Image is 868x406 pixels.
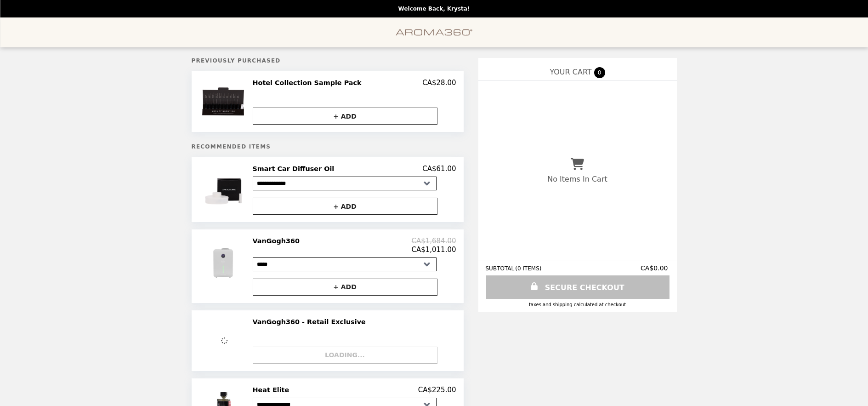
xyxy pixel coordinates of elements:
[594,67,605,78] span: 0
[550,68,591,76] span: YOUR CART
[486,265,516,272] span: SUBTOTAL
[641,264,669,272] span: CA$0.00
[411,246,456,254] p: CA$1,011.00
[192,57,464,64] h5: Previously Purchased
[486,302,669,307] div: Taxes and Shipping calculated at checkout
[253,108,437,125] button: + ADD
[253,198,437,215] button: + ADD
[396,23,473,42] img: Brand Logo
[253,386,293,394] h2: Heat Elite
[253,257,437,271] select: Select a product variant
[547,175,607,183] p: No Items In Cart
[200,79,249,125] img: Hotel Collection Sample Pack
[253,279,437,296] button: + ADD
[198,165,250,215] img: Smart Car Diffuser Oil
[422,165,456,173] p: CA$61.00
[253,318,369,326] h2: VanGogh360 - Retail Exclusive
[253,165,338,173] h2: Smart Car Diffuser Oil
[253,79,365,87] h2: Hotel Collection Sample Pack
[192,143,464,150] h5: Recommended Items
[411,237,456,245] p: CA$1,684.00
[422,79,456,87] p: CA$28.00
[253,177,437,190] select: Select a product variant
[253,237,304,245] h2: VanGogh360
[198,237,251,288] img: VanGogh360
[418,386,456,394] p: CA$225.00
[515,265,541,272] span: ( 0 ITEMS )
[398,6,470,12] p: Welcome Back, krysta!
